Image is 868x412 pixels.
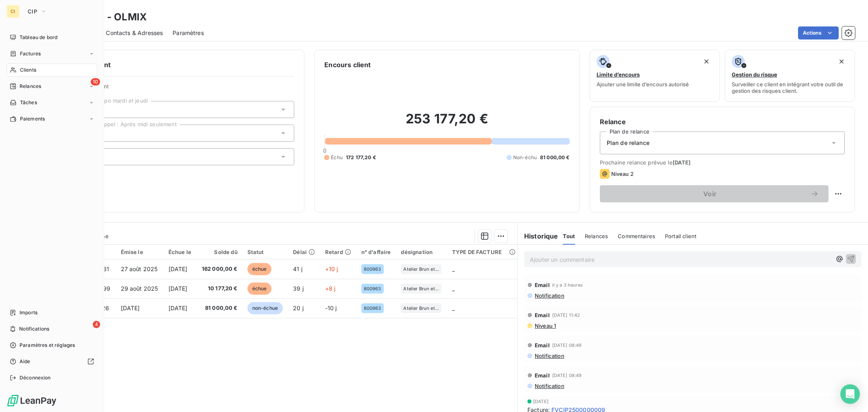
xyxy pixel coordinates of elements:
div: CI [7,5,20,18]
span: Notification [534,292,564,299]
span: [DATE] [533,399,549,404]
span: Commentaires [618,233,655,239]
span: Contacts & Adresses [106,29,163,37]
div: Solde dû [201,249,238,255]
span: [DATE] [168,265,188,272]
div: Open Intercom Messenger [840,384,860,404]
span: Prochaine relance prévue le [600,159,845,166]
span: 27 août 2025 [121,265,158,272]
h3: OLMIX - OLMIX [72,10,147,24]
span: 0 [323,147,326,154]
span: Atelier Brun et Bleu [403,286,439,291]
span: 29 août 2025 [121,285,158,292]
span: Factures [20,50,41,57]
div: n° d'affaire [361,249,391,255]
span: Email [535,342,550,348]
span: Paiements [20,115,45,123]
span: échue [247,283,272,295]
span: 81 000,00 € [201,304,238,312]
button: Actions [798,26,839,39]
span: Notification [534,353,564,359]
div: TYPE DE FACTURE [452,249,512,255]
div: Retard [325,249,352,255]
h6: Informations client [49,60,294,70]
h6: Relance [600,117,845,127]
span: 800963 [364,306,381,311]
span: il y a 3 heures [552,283,583,287]
span: Niveau 2 [611,171,634,177]
span: [DATE] 08:49 [552,373,582,378]
button: Voir [600,185,829,202]
span: 172 177,20 € [346,154,376,161]
span: Tâches [20,99,37,106]
span: [DATE] 08:49 [552,343,582,348]
span: [DATE] [168,305,188,311]
span: 41 j [293,265,302,272]
span: Échu [331,154,343,161]
span: CIP [28,8,37,15]
span: Email [535,312,550,318]
span: _ [452,305,455,311]
span: Déconnexion [20,374,51,381]
span: [DATE] 11:42 [552,313,580,318]
span: Tout [563,233,575,239]
span: [DATE] [121,305,140,311]
span: 20 j [293,305,304,311]
span: 10 177,20 € [201,285,238,293]
span: Ajouter une limite d’encours autorisé [597,81,689,88]
span: Aide [20,358,31,365]
span: Gestion du risque [732,71,777,78]
span: +8 j [325,285,336,292]
div: Statut [247,249,284,255]
span: 800963 [364,286,381,291]
span: Paramètres et réglages [20,342,75,349]
div: Émise le [121,249,159,255]
span: -10 j [325,305,337,311]
span: Atelier Brun et Bleu [403,267,439,272]
span: [DATE] [673,159,691,166]
span: Clients [20,66,36,74]
span: Atelier Brun et Bleu [403,306,439,311]
span: Voir [610,191,811,197]
span: Non-échu [513,154,537,161]
span: non-échue [247,302,283,314]
span: échue [247,263,272,275]
span: 10 [91,78,100,85]
span: 800963 [364,267,381,272]
span: _ [452,265,455,272]
span: 81 000,00 € [540,154,570,161]
span: Email [535,282,550,288]
span: Propriétés Client [66,83,294,94]
a: Aide [7,355,97,368]
span: Niveau 1 [534,322,556,329]
button: Limite d’encoursAjouter une limite d’encours autorisé [590,50,720,102]
span: 4 [93,321,100,328]
span: Notification [534,383,564,389]
span: Tableau de bord [20,34,57,41]
span: Relances [585,233,608,239]
span: Paramètres [173,29,204,37]
span: Limite d’encours [597,71,640,78]
span: _ [452,285,455,292]
span: [DATE] [168,285,188,292]
span: Plan de relance [607,139,649,147]
div: Échue le [168,249,192,255]
span: Imports [20,309,37,316]
div: Délai [293,249,315,255]
h2: 253 177,20 € [324,111,569,135]
span: 39 j [293,285,304,292]
h6: Historique [518,231,558,241]
h6: Encours client [324,60,371,70]
span: Email [535,372,550,379]
span: Notifications [19,325,49,333]
div: désignation [401,249,442,255]
img: Logo LeanPay [7,394,57,407]
button: Gestion du risqueSurveiller ce client en intégrant votre outil de gestion des risques client. [725,50,855,102]
span: Relances [20,83,41,90]
span: Portail client [665,233,696,239]
span: Surveiller ce client en intégrant votre outil de gestion des risques client. [732,81,848,94]
span: 162 000,00 € [201,265,238,273]
span: +10 j [325,265,338,272]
